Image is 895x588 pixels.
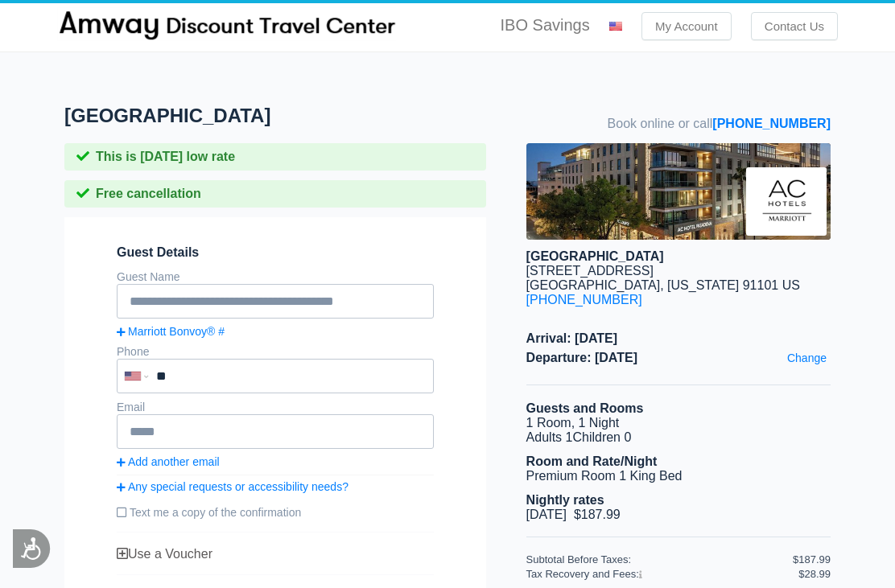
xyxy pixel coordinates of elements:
span: [US_STATE] [667,278,739,292]
span: [DATE] $187.99 [526,508,621,521]
a: Add another email [117,455,434,468]
b: Guests and Rooms [526,401,644,415]
label: Guest Name [117,270,180,283]
div: Tax Recovery and Fees: [526,568,793,580]
label: Email [117,401,145,413]
div: United States: +1 [118,360,152,392]
a: Change [783,347,831,368]
div: $28.99 [798,568,831,580]
img: Brand logo for AC Hotel Pasadena [746,167,827,236]
li: Adults 1 [526,430,831,445]
div: Use a Voucher [117,547,434,561]
a: [PHONE_NUMBER] [526,293,642,306]
div: [STREET_ADDRESS] [526,264,831,278]
li: Premium Room 1 King Bed [526,469,831,483]
span: Children 0 [572,430,631,444]
span: Arrival: [DATE] [526,331,831,346]
img: hotel image [526,143,831,240]
div: This is [DATE] low rate [64,143,486,171]
div: [GEOGRAPHIC_DATA] [526,249,831,264]
h1: [GEOGRAPHIC_DATA] [64,105,565,127]
label: Text me a copy of the confirmation [117,500,434,525]
b: Room and Rate/Night [526,454,658,468]
li: IBO Savings [501,16,590,35]
span: US [782,278,800,292]
a: Marriott Bonvoy® # [117,325,434,338]
img: amway-travel-logo3.png [57,7,396,41]
span: Book online or call [608,117,831,131]
a: [PHONE_NUMBER] [712,117,831,130]
div: Free cancellation [64,180,486,208]
li: 1 Room, 1 Night [526,416,831,430]
span: Departure: [DATE] [526,351,831,365]
b: Nightly rates [526,493,604,507]
span: 91101 [743,278,779,292]
a: My Account [641,12,732,40]
a: Any special requests or accessibility needs? [117,480,434,493]
a: Contact Us [751,12,838,40]
span: Guest Details [117,245,434,260]
span: [GEOGRAPHIC_DATA], [526,278,664,292]
div: $187.99 [793,553,831,565]
div: Subtotal Before Taxes: [526,553,793,565]
label: Phone [117,345,149,358]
